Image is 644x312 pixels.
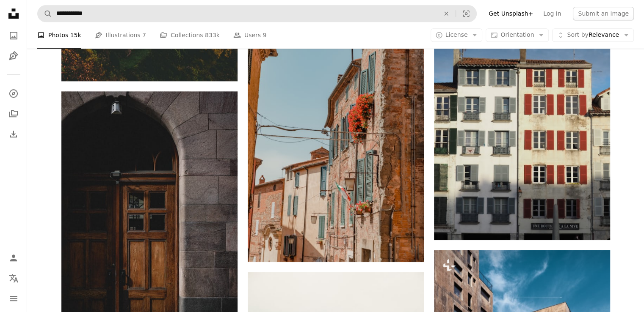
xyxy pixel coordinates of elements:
a: white and orange concrete building [434,104,610,112]
a: Collections 833k [160,22,220,49]
span: Orientation [500,32,534,38]
a: Download History [5,126,22,142]
a: Home — Unsplash [5,5,22,24]
button: Search Unsplash [38,5,52,22]
button: Sort byRelevance [552,29,634,42]
span: Relevance [567,31,619,40]
form: Find visuals sitewide [37,5,477,22]
span: License [445,32,468,38]
a: a red flower hanging from a window of a building [248,126,424,134]
button: Visual search [456,5,476,22]
span: 7 [142,31,146,40]
a: Get Unsplash+ [484,7,538,20]
button: Menu [5,290,22,307]
a: a very tall building with a plane flying in the sky [434,304,610,312]
a: Illustrations [5,47,22,64]
button: License [431,29,483,42]
a: Users 9 [233,22,267,49]
button: Submit an image [573,7,634,20]
a: Illustrations 7 [95,22,146,49]
span: 9 [263,31,267,40]
a: Photos [5,27,22,44]
a: Log in [538,7,566,20]
a: Explore [5,85,22,102]
button: Orientation [486,29,549,42]
span: Sort by [567,32,588,38]
button: Clear [437,5,456,22]
span: 833k [205,31,220,40]
button: Language [5,270,22,287]
a: brown wooden door on gray concrete wall [61,219,238,227]
a: Collections [5,105,22,122]
a: Log in / Sign up [5,249,22,266]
